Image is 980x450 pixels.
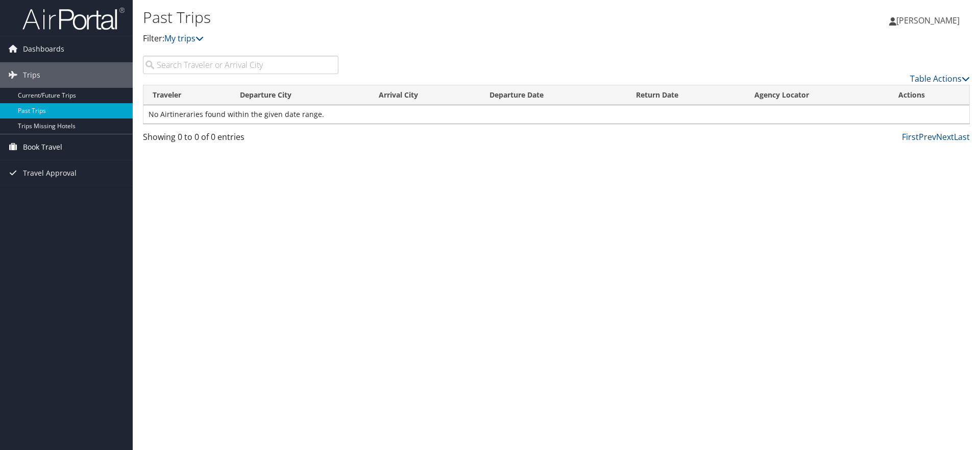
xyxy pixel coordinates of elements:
[902,131,919,143] a: First
[23,62,40,88] span: Trips
[23,160,77,186] span: Travel Approval
[936,131,954,143] a: Next
[231,85,370,105] th: Departure City: activate to sort column ascending
[370,85,480,105] th: Arrival City: activate to sort column ascending
[143,32,694,45] p: Filter:
[910,73,970,84] a: Table Actions
[143,85,231,105] th: Traveler: activate to sort column ascending
[745,85,889,105] th: Agency Locator: activate to sort column ascending
[889,85,969,105] th: Actions
[23,134,62,160] span: Book Travel
[143,7,694,28] h1: Past Trips
[627,85,745,105] th: Return Date: activate to sort column ascending
[954,131,970,143] a: Last
[889,5,970,36] a: [PERSON_NAME]
[896,15,960,26] span: [PERSON_NAME]
[23,36,64,62] span: Dashboards
[480,85,627,105] th: Departure Date: activate to sort column ascending
[22,7,125,31] img: airportal-logo.png
[164,33,204,44] a: My trips
[919,131,936,143] a: Prev
[143,105,969,124] td: No Airtineraries found within the given date range.
[143,131,338,148] div: Showing 0 to 0 of 0 entries
[143,56,338,74] input: Search Traveler or Arrival City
